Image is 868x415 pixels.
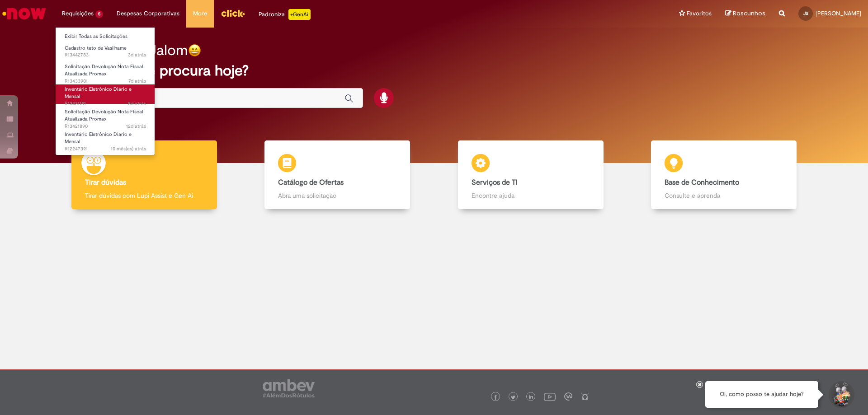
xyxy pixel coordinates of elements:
b: Serviços de TI [472,178,518,187]
span: Requisições [62,9,94,18]
div: Oi, como posso te ajudar hoje? [705,381,818,408]
span: 7d atrás [128,78,146,84]
img: logo_footer_twitter.png [511,395,515,400]
a: Aberto R13431151 : Inventário Eletrônico Diário e Mensal [56,84,155,104]
img: happy-face.png [188,44,201,57]
span: 10 mês(es) atrás [111,145,146,152]
p: Abra uma solicitação [278,191,396,200]
b: Base de Conhecimento [665,178,739,187]
a: Tirar dúvidas Tirar dúvidas com Lupi Assist e Gen Ai [47,140,241,210]
a: Exibir Todas as Solicitações [56,32,155,42]
time: 07/11/2024 20:08:58 [111,145,146,152]
ul: Requisições [55,27,155,155]
span: 5 [95,10,103,18]
a: Serviços de TI Encontre ajuda [434,140,627,210]
span: More [193,9,207,18]
span: Inventário Eletrônico Diário e Mensal [65,86,132,100]
p: Tirar dúvidas com Lupi Assist e Gen Ai [85,191,203,200]
img: logo_footer_linkedin.png [529,395,533,400]
span: R12247391 [65,145,146,153]
span: 3d atrás [128,51,146,58]
span: [PERSON_NAME] [816,9,861,17]
span: Cadastro teto de Vasilhame [65,45,127,51]
span: Rascunhos [733,9,765,18]
span: R13421890 [65,123,146,130]
img: logo_footer_ambev_rotulo_gray.png [263,379,315,397]
p: Encontre ajuda [472,191,590,200]
a: Base de Conhecimento Consulte e aprenda [627,140,821,210]
span: Solicitação Devolução Nota Fiscal Atualizada Promax [65,108,143,122]
a: Rascunhos [725,9,765,18]
span: R13442783 [65,51,146,59]
div: Padroniza [259,9,311,20]
a: Aberto R13442783 : Cadastro teto de Vasilhame [56,43,155,60]
p: Consulte e aprenda [665,191,783,200]
span: 12d atrás [126,123,146,130]
a: Aberto R13421890 : Solicitação Devolução Nota Fiscal Atualizada Promax [56,107,155,126]
time: 15/08/2025 17:18:21 [126,123,146,130]
b: Tirar dúvidas [85,178,126,187]
span: Inventário Eletrônico Diário e Mensal [65,131,132,145]
a: Aberto R12247391 : Inventário Eletrônico Diário e Mensal [56,130,155,149]
img: logo_footer_youtube.png [544,391,556,402]
img: logo_footer_workplace.png [564,392,572,401]
span: Despesas Corporativas [117,9,179,18]
span: 8d atrás [128,100,146,107]
time: 25/08/2025 08:39:43 [128,51,146,58]
img: logo_footer_facebook.png [493,395,498,400]
img: logo_footer_naosei.png [581,392,589,401]
a: Catálogo de Ofertas Abra uma solicitação [241,140,434,210]
p: +GenAi [288,9,311,20]
img: click_logo_yellow_360x200.png [221,6,245,20]
span: R13433901 [65,78,146,85]
b: Catálogo de Ofertas [278,178,344,187]
time: 20/08/2025 09:28:20 [128,100,146,107]
span: Solicitação Devolução Nota Fiscal Atualizada Promax [65,63,143,77]
button: Iniciar Conversa de Suporte [827,381,854,408]
span: R13431151 [65,100,146,107]
span: Favoritos [687,9,712,18]
img: ServiceNow [1,5,47,23]
time: 20/08/2025 17:38:08 [128,78,146,84]
h2: O que você procura hoje? [78,63,790,79]
span: JS [803,10,808,16]
a: Aberto R13433901 : Solicitação Devolução Nota Fiscal Atualizada Promax [56,62,155,81]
